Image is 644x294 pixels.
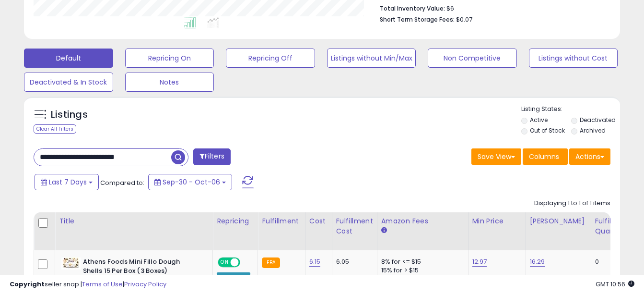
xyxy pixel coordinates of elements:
[61,257,81,269] img: 41zzprRayPL._SL40_.jpg
[51,108,88,122] h5: Listings
[219,258,231,267] span: ON
[10,280,166,289] div: seller snap | |
[381,226,387,235] small: Amazon Fees.
[262,257,280,268] small: FBA
[217,216,254,226] div: Repricing
[125,73,214,92] button: Notes
[523,148,568,165] button: Columns
[381,257,461,266] div: 8% for <= $15
[530,116,548,124] label: Active
[380,15,455,24] b: Short Term Storage Fees:
[472,257,487,267] a: 12.97
[596,280,634,289] span: 2025-10-14 10:56 GMT
[35,174,99,190] button: Last 7 Days
[336,216,373,236] div: Fulfillment Cost
[472,216,522,226] div: Min Price
[49,177,87,187] span: Last 7 Days
[59,216,209,226] div: Title
[595,216,628,236] div: Fulfillable Quantity
[336,257,370,266] div: 6.05
[24,73,113,92] button: Deactivated & In Stock
[380,4,445,12] b: Total Inventory Value:
[226,49,315,68] button: Repricing Off
[595,257,625,266] div: 0
[148,174,232,190] button: Sep-30 - Oct-06
[309,216,328,226] div: Cost
[530,126,565,135] label: Out of Stock
[239,258,254,267] span: OFF
[428,49,517,68] button: Non Competitive
[569,148,610,165] button: Actions
[381,216,464,226] div: Amazon Fees
[529,49,618,68] button: Listings without Cost
[262,216,301,226] div: Fulfillment
[10,280,45,289] strong: Copyright
[530,257,545,267] a: 16.29
[529,152,559,161] span: Columns
[471,148,521,165] button: Save View
[580,116,616,124] label: Deactivated
[24,49,113,68] button: Default
[309,257,321,267] a: 6.15
[193,148,231,165] button: Filters
[534,199,610,208] div: Displaying 1 to 1 of 1 items
[327,49,416,68] button: Listings without Min/Max
[100,178,144,187] span: Compared to:
[34,124,76,134] div: Clear All Filters
[125,49,214,68] button: Repricing On
[83,257,199,278] b: Athens Foods Mini Fillo Dough Shells 15 Per Box (3 Boxes)
[380,2,603,13] li: $6
[580,126,606,135] label: Archived
[124,280,166,289] a: Privacy Policy
[82,280,123,289] a: Terms of Use
[163,177,220,187] span: Sep-30 - Oct-06
[456,15,472,24] span: $0.07
[521,105,620,114] p: Listing States:
[530,216,587,226] div: [PERSON_NAME]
